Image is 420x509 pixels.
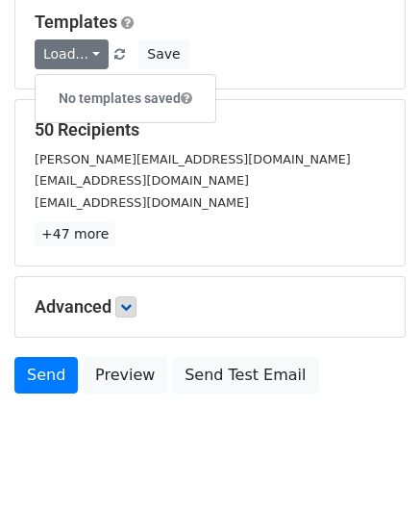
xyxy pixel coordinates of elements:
small: [EMAIL_ADDRESS][DOMAIN_NAME] [35,195,249,210]
a: +47 more [35,222,115,246]
h5: 50 Recipients [35,119,385,140]
a: Preview [83,357,167,394]
h6: No templates saved [36,83,215,115]
a: Send Test Email [172,357,318,394]
a: Load... [35,39,109,69]
a: Send [14,357,78,394]
iframe: Chat Widget [324,417,420,509]
a: Templates [35,12,117,32]
small: [PERSON_NAME][EMAIL_ADDRESS][DOMAIN_NAME] [35,152,351,166]
h5: Advanced [35,296,385,318]
small: [EMAIL_ADDRESS][DOMAIN_NAME] [35,173,249,188]
button: Save [138,39,188,69]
